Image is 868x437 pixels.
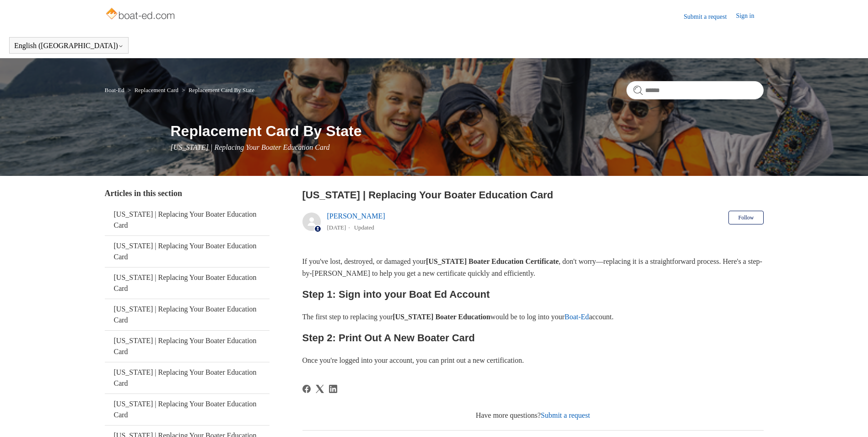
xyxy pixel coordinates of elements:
a: Submit a request [684,12,736,22]
h2: Missouri | Replacing Your Boater Education Card [302,187,764,202]
div: Have more questions? [302,410,764,421]
li: Updated [354,224,374,231]
span: Articles in this section [105,189,182,198]
h2: Step 1: Sign into your Boat Ed Account [302,286,764,302]
li: Replacement Card [126,87,180,93]
a: Boat-Ed [105,87,124,93]
a: [US_STATE] | Replacing Your Boater Education Card [105,204,270,235]
svg: Share this page on X Corp [316,385,324,393]
p: Once you're logged into your account, you can print out a new certification. [302,355,764,366]
a: [US_STATE] | Replacing Your Boater Education Card [105,331,270,362]
a: [US_STATE] | Replacing Your Boater Education Card [105,236,270,267]
a: [US_STATE] | Replacing Your Boater Education Card [105,362,270,393]
a: [PERSON_NAME] [327,212,385,220]
a: Facebook [302,385,311,393]
input: Search [626,81,764,99]
a: [US_STATE] | Replacing Your Boater Education Card [105,394,270,425]
a: LinkedIn [329,385,337,393]
a: Replacement Card [135,87,178,93]
button: Follow Article [728,211,763,224]
strong: [US_STATE] Boater Education Certificate [426,257,559,265]
p: The first step to replacing your would be to log into your account. [302,311,764,323]
strong: [US_STATE] Boater Education [393,313,490,321]
p: If you've lost, destroyed, or damaged your , don't worry—replacing it is a straightforward proces... [302,256,764,279]
a: Sign in [736,11,763,22]
a: [US_STATE] | Replacing Your Boater Education Card [105,299,270,330]
h2: Step 2: Print Out A New Boater Card [302,330,764,346]
li: Replacement Card By State [180,87,254,93]
button: English ([GEOGRAPHIC_DATA]) [14,42,124,50]
a: Boat-Ed [565,313,589,321]
img: Boat-Ed Help Center home page [105,5,178,24]
a: Replacement Card By State [189,87,254,93]
h1: Replacement Card By State [171,120,764,142]
span: [US_STATE] | Replacing Your Boater Education Card [171,143,330,151]
li: Boat-Ed [105,87,126,93]
time: 05/22/2024, 09:53 [327,224,346,231]
div: Live chat [837,406,861,430]
a: [US_STATE] | Replacing Your Boater Education Card [105,268,270,299]
svg: Share this page on LinkedIn [329,385,337,393]
a: X Corp [316,385,324,393]
svg: Share this page on Facebook [302,385,311,393]
a: Submit a request [541,411,590,419]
